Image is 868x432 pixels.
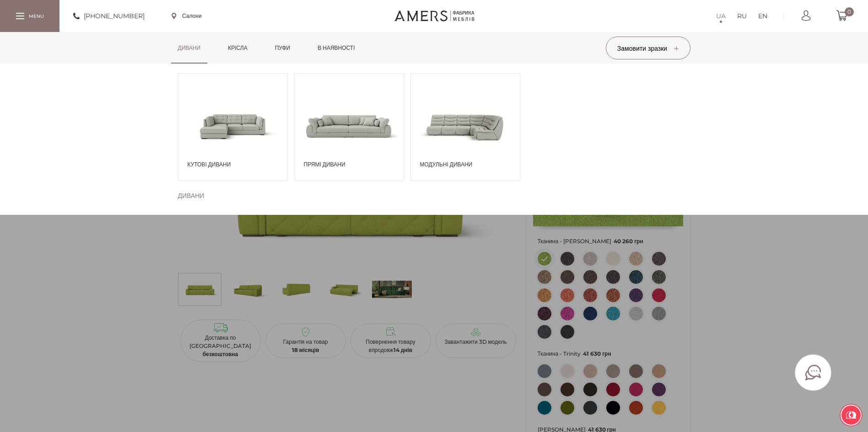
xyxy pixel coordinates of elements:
a: Прямі дивани Прямі дивани [294,73,404,181]
a: RU [737,11,747,21]
a: Крісла [221,32,254,64]
a: Пуфи [268,32,297,64]
span: Прямі дивани [304,160,399,169]
span: Дивани [178,190,205,201]
a: Салони [172,12,202,20]
span: 0 [845,7,854,16]
span: Замовити зразки [617,44,679,53]
a: Кутові дивани Кутові дивани [178,73,288,181]
a: Модульні дивани Модульні дивани [410,73,520,181]
a: UA [716,11,726,21]
span: Кутові дивани [188,160,283,169]
a: в наявності [311,32,361,64]
button: Замовити зразки [606,37,690,59]
span: Модульні дивани [420,160,515,169]
a: Дивани [171,32,208,64]
a: EN [758,11,767,21]
a: [PHONE_NUMBER] [73,11,145,21]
